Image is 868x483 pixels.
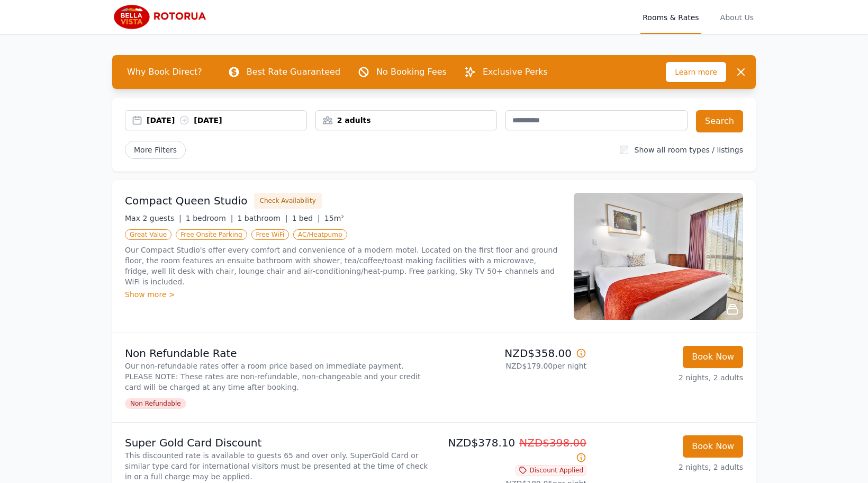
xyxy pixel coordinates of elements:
p: Super Gold Card Discount [125,435,430,450]
span: 1 bedroom | [186,214,233,222]
img: Bella Vista Rotorua [112,4,214,30]
span: AC/Heatpump [293,229,347,240]
p: Best Rate Guaranteed [247,66,340,78]
p: This discounted rate is available to guests 65 and over only. SuperGold Card or similar type card... [125,450,430,482]
div: 2 adults [316,115,497,126]
p: Exclusive Perks [483,66,548,78]
button: Book Now [683,435,743,458]
span: Learn more [666,62,726,82]
button: Search [696,110,743,132]
span: Non Refundable [125,398,186,409]
span: Free WiFi [251,229,290,240]
label: Show all room types / listings [635,146,743,154]
button: Book Now [683,346,743,368]
p: Our Compact Studio's offer every comfort and convenience of a modern motel. Located on the first ... [125,245,561,287]
div: Show more > [125,289,561,300]
p: 2 nights, 2 adults [595,462,743,472]
div: [DATE] [DATE] [147,115,306,126]
h3: Compact Queen Studio [125,193,248,208]
p: NZD$358.00 [438,346,586,361]
span: Discount Applied [516,465,586,476]
span: More Filters [125,141,186,159]
span: 1 bed | [292,214,320,222]
span: Max 2 guests | [125,214,182,222]
span: Why Book Direct? [119,61,211,83]
p: No Booking Fees [376,66,447,78]
span: 15m² [324,214,344,222]
span: NZD$398.00 [519,436,586,449]
p: 2 nights, 2 adults [595,372,743,383]
button: Check Availability [254,193,322,209]
p: NZD$179.00 per night [438,361,586,371]
p: Non Refundable Rate [125,346,430,361]
span: 1 bathroom | [237,214,287,222]
p: NZD$378.10 [438,435,586,465]
span: Great Value [125,229,171,240]
span: Free Onsite Parking [176,229,247,240]
p: Our non-refundable rates offer a room price based on immediate payment. PLEASE NOTE: These rates ... [125,361,430,392]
